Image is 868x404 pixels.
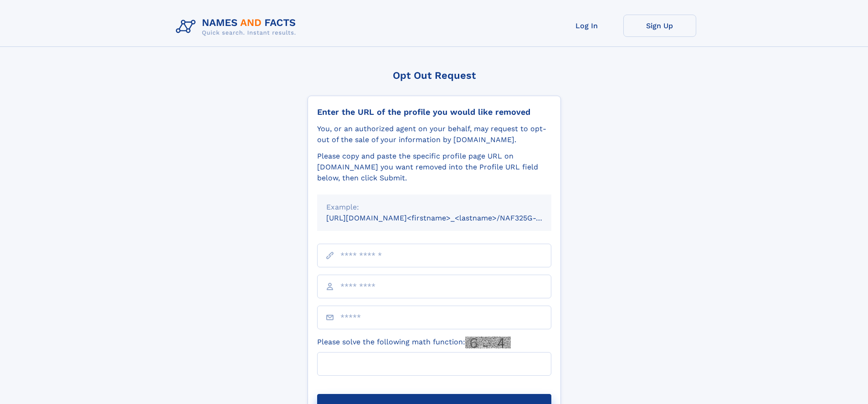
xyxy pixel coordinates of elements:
[326,214,569,222] small: [URL][DOMAIN_NAME]<firstname>_<lastname>/NAF325G-xxxxxxxx
[317,107,551,117] div: Enter the URL of the profile you would like removed
[317,123,551,145] div: You, or an authorized agent on your behalf, may request to opt-out of the sale of your informatio...
[308,70,561,81] div: Opt Out Request
[326,202,542,213] div: Example:
[172,15,303,39] img: Logo Names and Facts
[550,15,623,37] a: Log In
[317,337,511,348] label: Please solve the following math function:
[623,15,696,37] a: Sign Up
[317,151,551,184] div: Please copy and paste the specific profile page URL on [DOMAIN_NAME] you want removed into the Pr...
